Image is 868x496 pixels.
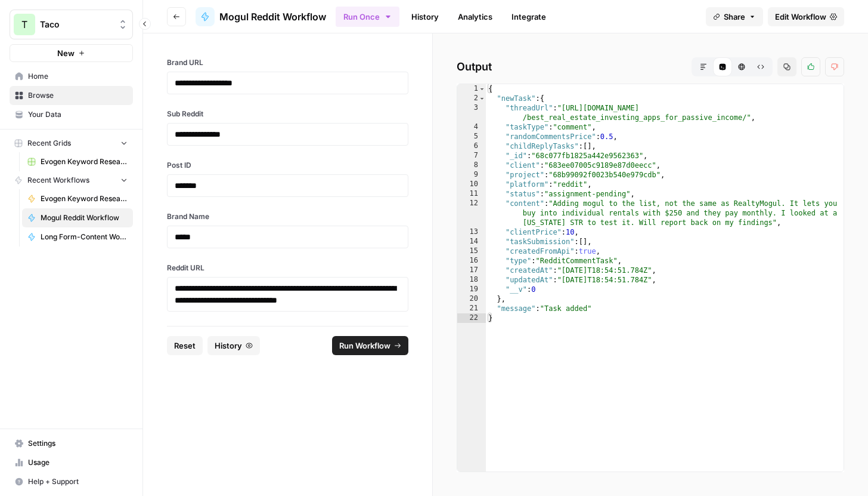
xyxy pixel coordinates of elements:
span: Share [724,11,745,23]
div: 13 [457,227,486,237]
a: Long Form-Content Worflow [22,227,133,247]
div: 10 [457,180,486,189]
a: Evogen Keyword Research Agent Grid [22,152,133,171]
span: Usage [28,457,128,468]
a: Home [10,67,133,86]
label: Brand URL [167,57,408,68]
div: 12 [457,199,486,227]
div: 3 [457,103,486,122]
a: Your Data [10,105,133,124]
span: Recent Workflows [27,175,89,186]
span: Evogen Keyword Research Agent [41,193,128,204]
div: 1 [457,84,486,94]
div: 4 [457,122,486,132]
label: Post ID [167,160,408,171]
div: 17 [457,266,486,275]
div: 5 [457,132,486,141]
a: Mogul Reddit Workflow [196,7,326,26]
span: New [57,47,75,59]
span: Your Data [28,109,128,120]
span: Settings [28,438,128,449]
a: History [404,7,446,26]
div: 14 [457,237,486,247]
span: Evogen Keyword Research Agent Grid [41,156,128,167]
div: 16 [457,256,486,266]
span: Mogul Reddit Workflow [219,10,326,24]
span: Toggle code folding, rows 1 through 22 [479,84,485,94]
a: Evogen Keyword Research Agent [22,189,133,208]
div: 22 [457,313,486,323]
div: 20 [457,294,486,304]
a: Mogul Reddit Workflow [22,208,133,227]
label: Brand Name [167,211,408,222]
span: T [21,17,27,32]
div: 9 [457,170,486,180]
button: Run Workflow [332,336,408,355]
span: History [215,340,242,352]
a: Usage [10,453,133,472]
button: History [207,336,260,355]
label: Sub Reddit [167,109,408,119]
span: Help + Support [28,476,128,487]
span: Reset [174,340,196,352]
span: Home [28,71,128,82]
button: Share [706,7,763,26]
span: Run Workflow [339,340,390,352]
button: Help + Support [10,472,133,491]
div: 15 [457,247,486,256]
button: Workspace: Taco [10,10,133,39]
a: Analytics [451,7,500,26]
span: Browse [28,90,128,101]
a: Settings [10,434,133,453]
span: Long Form-Content Worflow [41,232,128,242]
span: Taco [40,19,112,30]
button: New [10,44,133,62]
div: 18 [457,275,486,285]
span: Edit Workflow [775,11,826,23]
span: Toggle code folding, rows 2 through 20 [479,94,485,103]
div: 11 [457,189,486,199]
div: 6 [457,141,486,151]
div: 21 [457,304,486,313]
button: Recent Grids [10,134,133,152]
a: Integrate [504,7,553,26]
div: 7 [457,151,486,161]
div: 8 [457,161,486,170]
button: Run Once [336,7,399,27]
label: Reddit URL [167,263,408,273]
a: Edit Workflow [768,7,844,26]
a: Browse [10,86,133,105]
div: 2 [457,94,486,103]
div: 19 [457,285,486,294]
span: Recent Grids [27,138,71,149]
button: Recent Workflows [10,171,133,189]
span: Mogul Reddit Workflow [41,212,128,223]
button: Reset [167,336,203,355]
h2: Output [457,57,844,76]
